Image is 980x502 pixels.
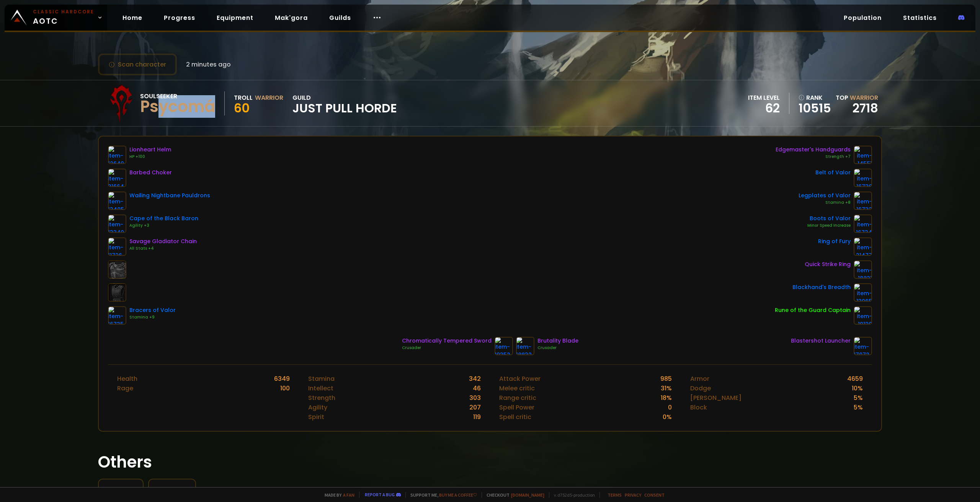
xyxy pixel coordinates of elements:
div: Bracers of Valor [129,306,176,314]
div: Agility +3 [129,223,198,229]
div: Belt of Valor [815,169,851,177]
span: Made by [320,492,354,498]
div: rank [799,93,831,102]
img: item-16736 [854,169,872,187]
img: item-14551 [854,146,872,164]
small: Classic Hardcore [33,8,94,15]
a: a fan [343,492,354,498]
img: item-21664 [108,169,126,187]
img: item-16735 [108,306,126,325]
img: item-18821 [854,260,872,279]
div: Stamina +9 [129,314,176,320]
div: item level [748,93,780,102]
div: Range critic [499,393,536,403]
a: Report a bug [365,492,395,497]
a: Privacy [625,492,641,498]
div: 119 [473,412,481,422]
a: [DOMAIN_NAME] [511,492,544,498]
img: item-11726 [108,237,126,256]
div: guild [292,93,397,114]
div: 342 [469,374,481,383]
img: item-16734 [854,214,872,233]
span: 60 [234,99,250,117]
img: item-13340 [108,214,126,233]
div: Troll [234,93,253,102]
div: Brutality Blade [537,337,578,345]
div: Rune of the Guard Captain [775,306,851,314]
a: Equipment [211,10,260,26]
a: Buy me a coffee [439,492,477,498]
div: 985 [660,374,672,383]
div: Lionheart Helm [129,146,171,154]
div: Barbed Choker [129,169,172,177]
img: item-19120 [854,306,872,325]
div: Ring of Fury [818,237,851,245]
div: Attack Power [499,374,541,383]
div: 6349 [274,374,290,383]
div: 31 % [661,383,672,393]
div: All Stats +4 [129,245,197,252]
div: Strength +7 [776,154,851,160]
div: [PERSON_NAME] [690,393,742,403]
span: Support me, [405,492,477,498]
img: item-13965 [854,283,872,302]
div: 303 [469,393,481,403]
div: Minor Speed Increase [807,223,851,229]
span: AOTC [33,8,94,27]
div: 5 % [854,403,863,412]
div: Cape of the Black Baron [129,214,198,223]
a: Statistics [897,10,943,26]
img: item-21477 [854,237,872,256]
img: item-12640 [108,146,126,164]
a: Home [116,10,149,26]
div: Intellect [308,383,333,393]
img: item-17072 [854,337,872,355]
div: Makgora [105,486,137,495]
div: Crusader [402,345,492,351]
a: 2718 [853,99,878,117]
div: 5 % [854,393,863,403]
img: item-19352 [495,337,513,355]
div: 18 % [661,393,672,403]
div: Dodge [690,383,711,393]
div: 4659 [847,374,863,383]
div: Wailing Nightbane Pauldrons [129,192,210,200]
div: 207 [469,403,481,412]
span: Just Pull Horde [292,102,397,114]
div: Warrior [255,93,283,102]
div: Block [690,403,707,412]
div: Savage Gladiator Chain [129,237,197,245]
a: Terms [608,492,622,498]
div: 10 % [852,383,863,393]
a: Classic HardcoreAOTC [5,5,107,31]
span: Warrior [850,93,878,102]
button: Scan character [98,54,177,75]
div: Spirit [308,412,324,422]
div: Legplates of Valor [799,192,851,200]
div: Blackhand's Breadth [792,283,851,291]
a: Progress [158,10,201,26]
div: Spell critic [499,412,531,422]
a: Guilds [323,10,357,26]
div: Crusader [537,345,578,351]
div: Stamina +8 [799,200,851,206]
h1: Others [98,450,882,474]
div: Melee critic [499,383,535,393]
a: Mak'gora [269,10,314,26]
span: Checkout [482,492,544,498]
img: item-16732 [854,192,872,210]
div: Spell Power [499,403,534,412]
div: Psycomá [140,101,215,112]
a: Population [838,10,888,26]
img: item-18832 [516,337,534,355]
div: Chromatically Tempered Sword [402,337,492,345]
div: Agility [308,403,327,412]
a: 10515 [799,102,831,114]
div: Equipment [155,486,189,495]
div: Armor [690,374,709,383]
div: Stamina [308,374,335,383]
div: Soulseeker [140,91,215,101]
div: 62 [748,102,780,114]
div: Edgemaster's Handguards [776,146,851,154]
div: Health [117,374,137,383]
